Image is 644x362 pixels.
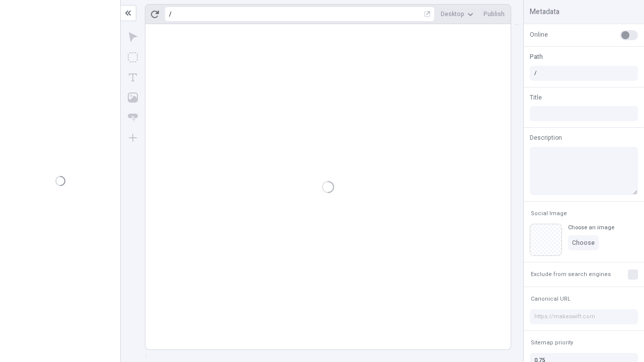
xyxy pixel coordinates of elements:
[568,235,599,250] button: Choose
[568,224,614,231] div: Choose an image
[530,30,548,39] span: Online
[441,10,464,18] span: Desktop
[529,208,569,220] button: Social Image
[531,339,573,346] span: Sitemap priority
[124,68,142,86] button: Text
[529,268,613,281] button: Exclude from search engines
[531,210,567,217] span: Social Image
[530,133,562,142] span: Description
[124,48,142,66] button: Box
[530,52,543,61] span: Path
[530,93,542,102] span: Title
[437,7,477,22] button: Desktop
[572,239,595,247] span: Choose
[124,88,142,107] button: Image
[479,7,509,22] button: Publish
[530,309,638,324] input: https://makeswift.com
[531,270,611,278] span: Exclude from search engines
[124,109,142,127] button: Button
[169,10,172,18] div: /
[484,10,505,18] span: Publish
[529,337,575,349] button: Sitemap priority
[529,293,573,305] button: Canonical URL
[531,295,571,303] span: Canonical URL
